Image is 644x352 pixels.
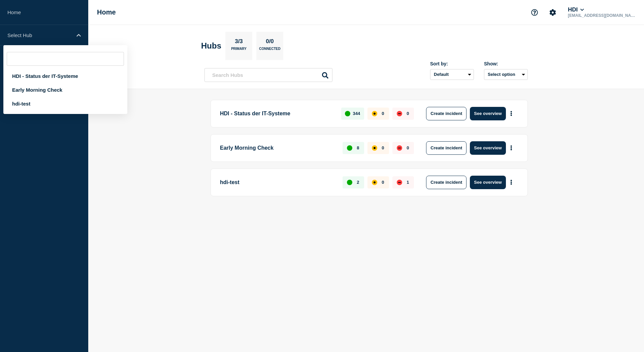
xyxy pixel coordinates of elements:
button: See overview [470,107,506,120]
button: Create incident [426,107,466,120]
button: HDI [567,6,585,13]
div: affected [372,111,377,116]
button: Create incident [426,141,466,155]
select: Sort by [430,69,474,80]
p: HDI - Status der IT-Systeme [220,107,333,120]
div: down [397,180,402,185]
div: HDI - Status der IT-Systeme [3,69,127,83]
p: Select Hub [7,32,72,38]
div: up [345,111,350,116]
button: Support [527,5,542,20]
input: Search Hubs [204,68,332,82]
div: Early Morning Check [3,83,127,97]
div: affected [372,145,377,151]
button: Account settings [546,5,560,20]
div: down [397,111,402,116]
div: up [347,145,352,151]
div: hdi-test [3,97,127,111]
p: 344 [353,111,360,116]
p: 0 [382,145,384,150]
p: 3/3 [232,38,246,47]
p: 0 [382,180,384,185]
h1: Home [97,8,116,16]
button: More actions [507,107,516,120]
p: 0 [407,111,409,116]
div: down [397,145,402,151]
div: up [347,180,352,185]
p: Primary [231,47,247,54]
p: 1 [407,180,409,185]
p: 0/0 [263,38,277,47]
p: Connected [259,47,280,54]
button: More actions [507,176,516,188]
button: See overview [470,141,506,155]
p: [EMAIL_ADDRESS][DOMAIN_NAME] [567,13,637,18]
p: 8 [357,145,359,150]
p: 2 [357,180,359,185]
h2: Hubs [201,41,221,51]
p: 0 [382,111,384,116]
div: Sort by: [430,61,474,66]
button: More actions [507,142,516,154]
button: See overview [470,176,506,189]
div: affected [372,180,377,185]
button: Select option [484,69,528,80]
p: Early Morning Check [220,141,335,155]
button: Create incident [426,176,466,189]
p: 0 [407,145,409,150]
p: hdi-test [220,176,335,189]
div: Show: [484,61,528,66]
